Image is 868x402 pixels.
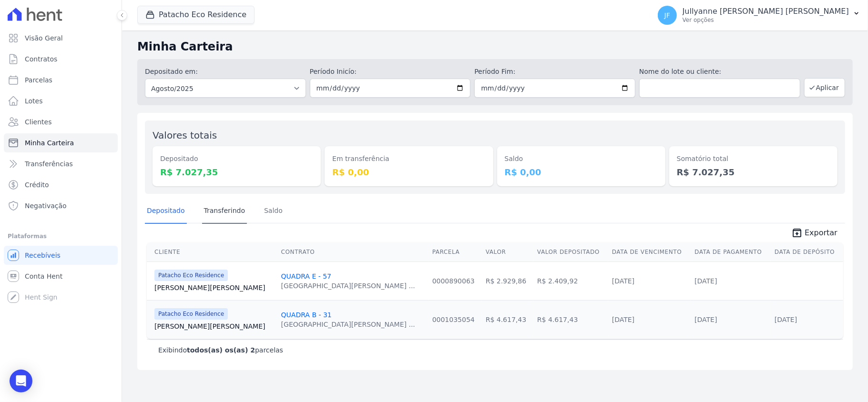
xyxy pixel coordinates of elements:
span: Negativação [25,201,67,211]
p: Jullyanne [PERSON_NAME] [PERSON_NAME] [683,7,849,16]
span: Patacho Eco Residence [154,308,228,320]
div: [GEOGRAPHIC_DATA][PERSON_NAME] ... [281,281,415,291]
a: [DATE] [612,316,634,323]
a: unarchive Exportar [784,227,845,241]
button: Aplicar [804,78,845,97]
dd: R$ 0,00 [505,166,658,179]
dd: R$ 7.027,35 [160,166,313,179]
div: Open Intercom Messenger [10,370,32,392]
dd: R$ 0,00 [332,166,485,179]
span: Transferências [25,159,73,169]
span: Crédito [25,180,49,190]
th: Valor Depositado [533,242,608,262]
div: [GEOGRAPHIC_DATA][PERSON_NAME] ... [281,320,415,329]
dt: Em transferência [332,154,485,164]
a: [DATE] [612,277,634,285]
a: [PERSON_NAME][PERSON_NAME] [154,283,274,292]
a: Clientes [4,112,118,131]
span: Lotes [25,96,43,106]
p: Exibindo parcelas [158,345,283,355]
label: Depositado em: [145,68,198,75]
th: Data de Vencimento [608,242,691,262]
th: Data de Pagamento [691,242,771,262]
a: [DATE] [775,316,797,323]
div: Plataformas [8,231,114,242]
label: Valores totais [153,130,217,141]
span: Conta Hent [25,271,62,281]
a: Lotes [4,91,118,111]
a: QUADRA E - 57 [281,272,331,280]
span: Exportar [805,227,837,239]
span: Parcelas [25,75,52,85]
span: Patacho Eco Residence [154,270,228,281]
th: Contrato [277,242,429,262]
th: Valor [482,242,533,262]
a: Saldo [262,199,285,224]
label: Período Inicío: [310,67,471,77]
a: Transferências [4,154,118,173]
td: R$ 4.617,43 [482,300,533,339]
a: Contratos [4,50,118,69]
dt: Somatório total [677,154,830,164]
a: Minha Carteira [4,133,118,152]
a: 0000890063 [432,277,475,285]
button: JF Jullyanne [PERSON_NAME] [PERSON_NAME] Ver opções [650,2,868,29]
td: R$ 4.617,43 [533,300,608,339]
a: Depositado [145,199,187,224]
th: Data de Depósito [771,242,843,262]
span: JF [664,12,670,19]
a: Visão Geral [4,29,118,48]
th: Parcela [429,242,482,262]
dt: Saldo [505,154,658,164]
td: R$ 2.409,92 [533,261,608,300]
a: [DATE] [694,316,717,323]
td: R$ 2.929,86 [482,261,533,300]
dt: Depositado [160,154,313,164]
th: Cliente [147,242,277,262]
h2: Minha Carteira [137,38,853,55]
span: Minha Carteira [25,138,74,148]
a: Recebíveis [4,246,118,265]
span: Clientes [25,117,51,127]
a: [PERSON_NAME][PERSON_NAME] [154,322,274,331]
label: Período Fim: [474,67,635,77]
dd: R$ 7.027,35 [677,166,830,179]
span: Visão Geral [25,33,63,43]
span: Contratos [25,54,57,64]
button: Patacho Eco Residence [137,6,255,24]
a: Parcelas [4,70,118,90]
p: Ver opções [683,16,849,24]
a: Negativação [4,196,118,215]
i: unarchive [791,227,803,239]
a: [DATE] [694,277,717,285]
label: Nome do lote ou cliente: [639,67,800,77]
span: Recebíveis [25,251,61,260]
a: Crédito [4,175,118,194]
b: todos(as) os(as) 2 [187,346,255,354]
a: 0001035054 [432,316,475,323]
a: Transferindo [202,199,247,224]
a: QUADRA B - 31 [281,311,332,319]
a: Conta Hent [4,267,118,286]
